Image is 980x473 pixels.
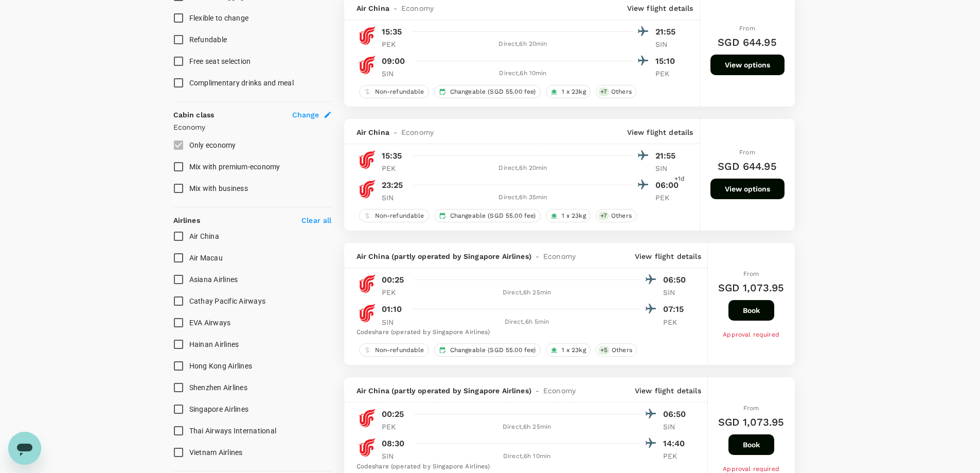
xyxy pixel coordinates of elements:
[382,68,407,79] p: SIN
[189,57,251,65] span: Free seat selection
[371,346,429,355] span: Non-refundable
[357,251,531,261] span: Air China (partly operated by Singapore Airlines)
[655,179,681,191] p: 06:00
[382,163,407,173] p: PEK
[371,212,429,220] span: Non-refundable
[543,386,576,396] span: Economy
[607,212,636,220] span: Others
[189,427,277,435] span: Thai Airways International
[446,212,540,220] span: Changeable (SGD 55.00 fee)
[382,303,402,316] p: 01:10
[382,179,403,191] p: 23:25
[743,270,759,277] span: From
[531,386,543,396] span: -
[663,274,689,286] p: 06:50
[598,346,610,355] span: + 5
[189,36,227,44] span: Refundable
[359,209,429,222] div: Non-refundable
[531,251,543,261] span: -
[596,209,636,222] div: +7Others
[608,346,636,355] span: Others
[414,451,640,462] div: Direct , 6h 10min
[357,327,689,338] div: Codeshare (operated by Singapore Airlines)
[414,422,640,432] div: Direct , 6h 25min
[446,87,540,96] span: Changeable (SGD 55.00 fee)
[718,34,777,50] h6: SGD 644.95
[382,422,407,432] p: PEK
[655,68,681,79] p: PEK
[382,287,407,297] p: PEK
[189,141,236,149] span: Only economy
[189,275,238,284] span: Asiana Airlines
[414,163,633,173] div: Direct , 6h 20min
[674,174,685,184] span: +1d
[357,149,377,170] img: CA
[357,303,377,323] img: CA
[663,422,689,432] p: SIN
[189,232,219,240] span: Air China
[382,192,407,203] p: SIN
[359,85,429,98] div: Non-refundable
[607,87,636,96] span: Others
[357,55,377,75] img: CA
[357,3,389,13] span: Air China
[301,215,331,225] p: Clear all
[718,279,785,296] h6: SGD 1,073.95
[739,25,755,32] span: From
[382,55,405,67] p: 09:00
[382,274,404,286] p: 00:25
[655,55,681,67] p: 15:10
[382,451,407,461] p: SIN
[357,127,389,137] span: Air China
[173,111,215,119] strong: Cabin class
[596,85,636,98] div: +7Others
[8,432,41,465] iframe: Button to launch messaging window
[546,343,591,357] div: 1 x 23kg
[389,127,401,137] span: -
[189,297,266,305] span: Cathay Pacific Airways
[546,209,591,222] div: 1 x 23kg
[292,110,319,120] span: Change
[414,39,633,49] div: Direct , 6h 20min
[627,127,693,137] p: View flight details
[598,212,609,220] span: + 7
[357,437,377,458] img: CA
[743,405,759,412] span: From
[710,179,785,199] button: View options
[382,408,404,421] p: 00:25
[173,122,332,132] p: Economy
[739,149,755,156] span: From
[189,448,243,457] span: Vietnam Airlines
[655,163,681,173] p: SIN
[728,434,774,455] button: Book
[357,462,689,472] div: Codeshare (operated by Singapore Airlines)
[434,209,541,222] div: Changeable (SGD 55.00 fee)
[189,184,248,192] span: Mix with business
[635,251,701,261] p: View flight details
[189,79,294,87] span: Complimentary drinks and meal
[596,343,637,357] div: +5Others
[382,150,402,162] p: 15:35
[189,340,239,348] span: Hainan Airlines
[414,317,640,327] div: Direct , 6h 5min
[401,3,434,13] span: Economy
[558,346,590,355] span: 1 x 23kg
[718,414,785,430] h6: SGD 1,073.95
[663,408,689,421] p: 06:50
[357,25,377,46] img: CA
[189,405,249,413] span: Singapore Airlines
[189,319,231,327] span: EVA Airways
[663,451,689,461] p: PEK
[663,287,689,297] p: SIN
[558,87,590,96] span: 1 x 23kg
[655,39,681,49] p: SIN
[718,158,777,174] h6: SGD 644.95
[655,26,681,38] p: 21:55
[710,55,785,75] button: View options
[635,386,701,396] p: View flight details
[382,39,407,49] p: PEK
[382,437,405,450] p: 08:30
[627,3,693,13] p: View flight details
[663,303,689,316] p: 07:15
[371,87,429,96] span: Non-refundable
